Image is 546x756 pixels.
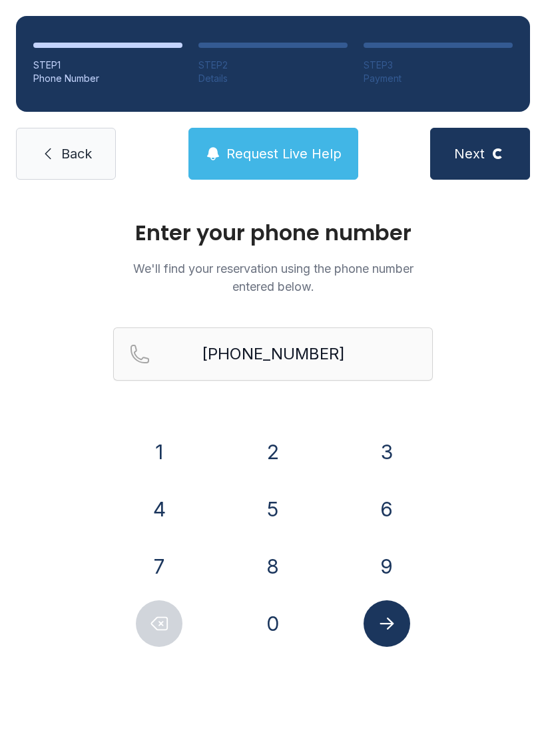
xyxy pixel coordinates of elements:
[33,59,182,72] div: STEP 1
[226,144,342,163] span: Request Live Help
[61,144,92,163] span: Back
[113,327,433,381] input: Reservation phone number
[198,59,348,72] div: STEP 2
[113,260,433,295] p: We'll find your reservation using the phone number entered below.
[364,486,410,532] button: 6
[198,72,348,85] div: Details
[113,222,433,244] h1: Enter your phone number
[250,486,296,532] button: 5
[364,72,513,85] div: Payment
[364,429,410,475] button: 3
[250,543,296,590] button: 8
[250,429,296,475] button: 2
[136,429,182,475] button: 1
[364,59,513,72] div: STEP 3
[136,543,182,590] button: 7
[250,600,296,647] button: 0
[33,72,182,85] div: Phone Number
[364,543,410,590] button: 9
[364,600,410,647] button: Submit lookup form
[454,144,485,163] span: Next
[136,600,182,647] button: Delete number
[136,486,182,532] button: 4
